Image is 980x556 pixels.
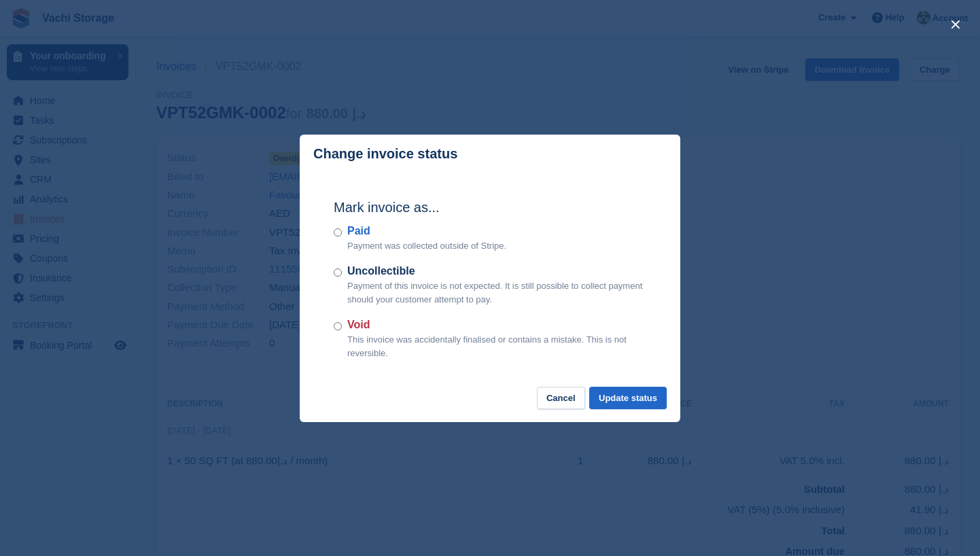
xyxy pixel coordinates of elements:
[347,263,646,279] label: Uncollectible
[334,197,646,218] h2: Mark invoice as...
[347,317,646,333] label: Void
[537,387,585,409] button: Cancel
[945,14,966,35] button: close
[589,387,667,409] button: Update status
[347,239,506,253] p: Payment was collected outside of Stripe.
[313,146,457,162] p: Change invoice status
[347,279,646,306] p: Payment of this invoice is not expected. It is still possible to collect payment should your cust...
[347,223,506,239] label: Paid
[347,333,646,360] p: This invoice was accidentally finalised or contains a mistake. This is not reversible.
